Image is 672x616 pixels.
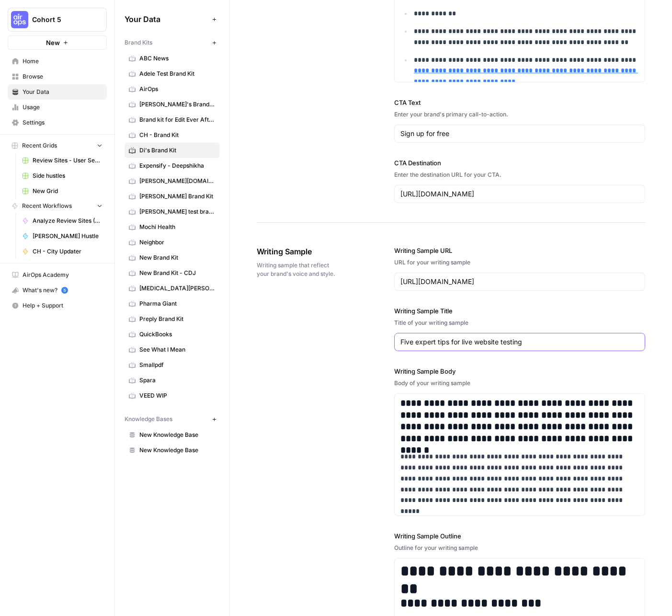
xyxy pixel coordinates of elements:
[61,287,68,294] a: 5
[125,265,220,281] a: New Brand Kit - CDJ
[8,199,107,213] button: Recent Workflows
[394,171,645,179] div: Enter the destination URL for your CTA.
[8,69,107,84] a: Browse
[139,330,216,339] span: QuickBooks
[18,168,107,183] a: Side hustles
[23,103,103,112] span: Usage
[394,158,645,168] label: CTA Destination
[139,146,216,155] span: Di's Brand Kit
[8,267,107,283] a: AirOps Academy
[8,84,107,100] a: Your Data
[8,298,107,313] button: Help + Support
[125,51,220,66] a: ABC News
[18,183,107,199] a: New Grid
[125,219,220,235] a: Mochi Health
[139,223,216,231] span: Mochi Health
[125,112,220,127] a: Brand kit for Edit Ever After ([PERSON_NAME])
[394,319,645,327] div: Title of your writing sample
[18,213,107,228] a: Analyze Review Sites (Deepshikha)
[125,38,152,47] span: Brand Kits
[125,250,220,265] a: New Brand Kit
[139,446,216,455] span: New Knowledge Base
[125,173,220,189] a: [PERSON_NAME][DOMAIN_NAME]
[139,161,216,170] span: Expensify - Deepshikha
[139,299,216,308] span: Pharma Giant
[125,373,220,388] a: Spara
[125,143,220,158] a: Di's Brand Kit
[139,284,216,293] span: [MEDICAL_DATA][PERSON_NAME]
[23,88,103,96] span: Your Data
[8,54,107,69] a: Home
[139,431,216,439] span: New Knowledge Base
[139,207,216,216] span: [PERSON_NAME] test brand kit
[125,158,220,173] a: Expensify - Deepshikha
[33,187,103,195] span: New Grid
[139,361,216,369] span: Smallpdf
[18,153,107,168] a: Review Sites - User Sentiment Analysis & Content Refresh
[18,228,107,244] a: [PERSON_NAME] Hustle
[394,366,645,376] label: Writing Sample Body
[18,244,107,259] a: CH - City Updater
[139,85,216,93] span: AirOps
[139,315,216,323] span: Preply Brand Kit
[394,306,645,316] label: Writing Sample Title
[125,443,220,458] a: New Knowledge Base
[394,110,645,119] div: Enter your brand's primary call-to-action.
[23,271,103,279] span: AirOps Academy
[139,269,216,277] span: New Brand Kit - CDJ
[33,156,103,165] span: Review Sites - User Sentiment Analysis & Content Refresh
[257,246,341,257] span: Writing Sample
[23,72,103,81] span: Browse
[8,115,107,130] a: Settings
[33,247,103,256] span: CH - City Updater
[8,35,107,50] button: New
[139,391,216,400] span: VEED WIP
[33,232,103,240] span: [PERSON_NAME] Hustle
[8,283,107,298] button: What's new? 5
[63,288,66,293] text: 5
[33,217,103,225] span: Analyze Review Sites (Deepshikha)
[33,171,103,180] span: Side hustles
[394,246,645,255] label: Writing Sample URL
[125,388,220,403] a: VEED WIP
[139,54,216,63] span: ABC News
[394,98,645,107] label: CTA Text
[11,11,28,28] img: Cohort 5 Logo
[125,342,220,357] a: See What I Mean
[22,202,72,210] span: Recent Workflows
[8,100,107,115] a: Usage
[8,283,106,297] div: What's new?
[394,544,645,552] div: Outline for your writing sample
[125,81,220,97] a: AirOps
[125,415,172,423] span: Knowledge Bases
[22,141,57,150] span: Recent Grids
[139,115,216,124] span: Brand kit for Edit Ever After ([PERSON_NAME])
[125,281,220,296] a: [MEDICAL_DATA][PERSON_NAME]
[400,129,639,138] input: Gear up and get in the game with Sunday Soccer!
[125,189,220,204] a: [PERSON_NAME] Brand Kit
[125,296,220,311] a: Pharma Giant
[125,427,220,443] a: New Knowledge Base
[400,189,639,199] input: www.sundaysoccer.com/gearup
[32,15,90,24] span: Cohort 5
[125,204,220,219] a: [PERSON_NAME] test brand kit
[23,301,103,310] span: Help + Support
[125,66,220,81] a: Adele Test Brand Kit
[125,357,220,373] a: Smallpdf
[400,337,639,347] input: Game Day Gear Guide
[125,127,220,143] a: CH - Brand Kit
[125,97,220,112] a: [PERSON_NAME]'s Brand Kit
[139,238,216,247] span: Neighbor
[394,258,645,267] div: URL for your writing sample
[139,131,216,139] span: CH - Brand Kit
[139,69,216,78] span: Adele Test Brand Kit
[125,13,208,25] span: Your Data
[8,8,107,32] button: Workspace: Cohort 5
[139,345,216,354] span: See What I Mean
[139,253,216,262] span: New Brand Kit
[394,379,645,388] div: Body of your writing sample
[394,531,645,541] label: Writing Sample Outline
[125,235,220,250] a: Neighbor
[400,277,639,286] input: www.sundaysoccer.com/game-day
[139,376,216,385] span: Spara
